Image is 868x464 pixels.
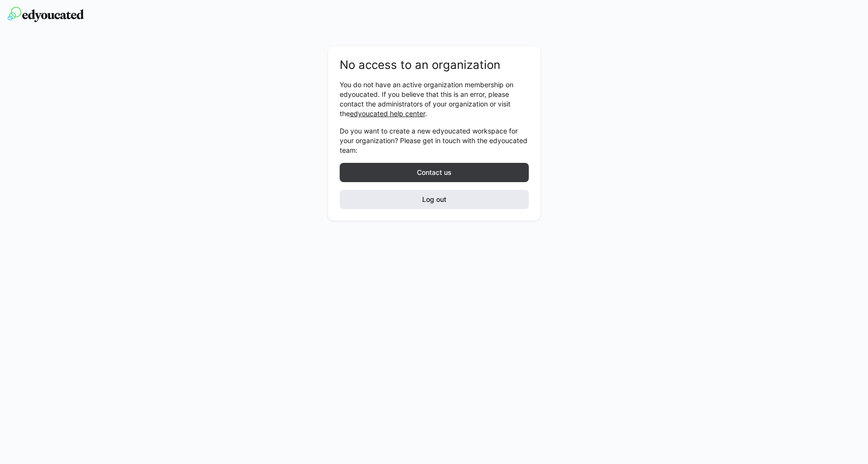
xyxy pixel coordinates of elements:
[340,126,529,155] p: Do you want to create a new edyoucated workspace for your organization? Please get in touch with ...
[340,190,529,209] button: Log out
[350,109,425,118] a: edyoucated help center
[340,80,529,119] p: You do not have an active organization membership on edyoucated. If you believe that this is an e...
[340,58,529,72] h2: No access to an organization
[421,195,448,204] span: Log out
[8,7,84,22] img: edyoucated
[340,163,529,182] button: Contact us
[415,168,453,177] span: Contact us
